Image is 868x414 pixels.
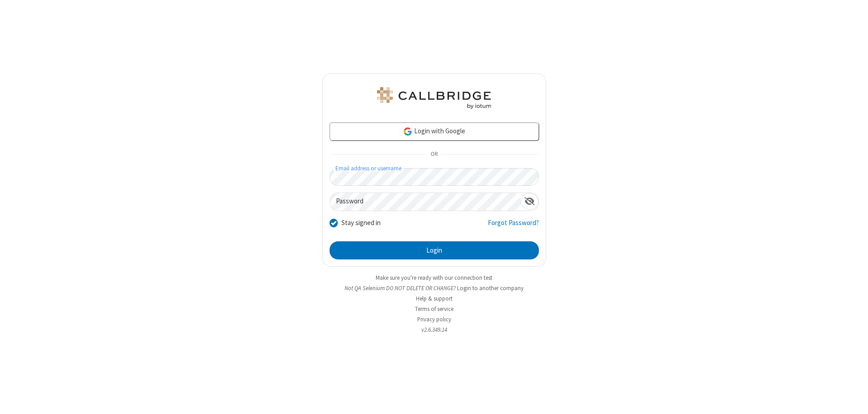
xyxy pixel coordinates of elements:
input: Email address or username [330,168,539,186]
li: v2.6.349.14 [322,325,546,334]
a: Help & support [416,295,453,302]
div: Show password [521,193,538,210]
a: Login with Google [330,122,539,141]
button: Login to another company [457,284,524,292]
input: Password [330,193,521,211]
a: Forgot Password? [488,218,539,235]
li: Not QA Selenium DO NOT DELETE OR CHANGE? [322,284,546,292]
img: QA Selenium DO NOT DELETE OR CHANGE [375,87,493,109]
a: Make sure you're ready with our connection test [376,274,492,282]
span: OR [427,148,441,161]
a: Privacy policy [417,315,451,323]
label: Stay signed in [341,218,381,228]
button: Login [330,241,539,259]
img: google-icon.png [403,127,413,136]
a: Terms of service [415,305,453,313]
